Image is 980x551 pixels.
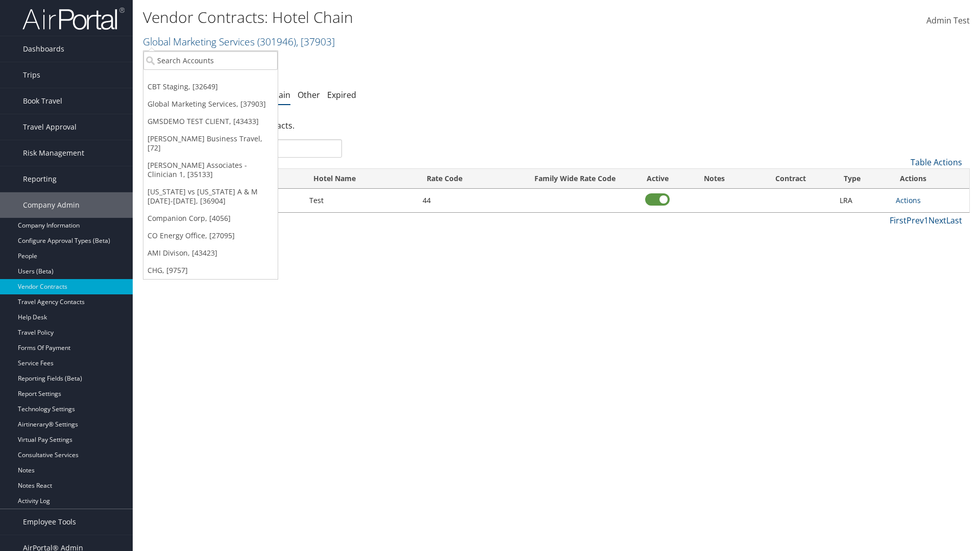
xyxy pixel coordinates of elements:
th: Contract: activate to sort column ascending [747,169,834,189]
a: 1 [924,215,928,226]
a: Global Marketing Services, [37903] [143,95,278,113]
span: Company Admin [23,192,80,218]
a: Admin Test [926,5,970,37]
a: Prev [906,215,924,226]
a: AMI Divison, [43423] [143,244,278,262]
a: Last [946,215,962,226]
a: Actions [896,195,921,205]
a: First [890,215,906,226]
span: Dashboards [23,36,64,62]
td: LRA [835,189,891,212]
a: CO Energy Office, [27095] [143,227,278,244]
a: Global Marketing Services [143,35,335,48]
a: [US_STATE] vs [US_STATE] A & M [DATE]-[DATE], [36904] [143,183,278,210]
span: Reporting [23,166,57,192]
th: Type: activate to sort column ascending [835,169,891,189]
th: Rate Code: activate to sort column ascending [418,169,517,189]
a: Companion Corp, [4056] [143,210,278,227]
input: Search Accounts [143,51,278,70]
a: [PERSON_NAME] Associates - Clinician 1, [35133] [143,157,278,183]
img: airportal-logo.png [22,7,125,31]
a: [PERSON_NAME] Business Travel, [72] [143,130,278,157]
span: Trips [23,62,40,88]
a: GMSDEMO TEST CLIENT, [43433] [143,113,278,130]
a: CBT Staging, [32649] [143,78,278,95]
th: Family Wide Rate Code: activate to sort column ascending [516,169,633,189]
th: Hotel Name: activate to sort column ascending [304,169,418,189]
td: 44 [418,189,517,212]
th: Actions [891,169,969,189]
a: Table Actions [911,157,962,168]
div: There are contracts. [143,112,970,139]
span: ( 301946 ) [257,35,296,48]
span: Book Travel [23,88,62,114]
span: Employee Tools [23,509,76,535]
a: Next [928,215,946,226]
a: Other [298,89,320,101]
h1: Vendor Contracts: Hotel Chain [143,7,694,28]
span: Admin Test [926,15,970,26]
a: CHG, [9757] [143,262,278,279]
th: Active: activate to sort column ascending [634,169,681,189]
a: Expired [327,89,356,101]
td: Test [304,189,418,212]
span: Travel Approval [23,114,77,140]
span: , [ 37903 ] [296,35,335,48]
span: Risk Management [23,140,84,166]
th: Notes: activate to sort column ascending [681,169,747,189]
